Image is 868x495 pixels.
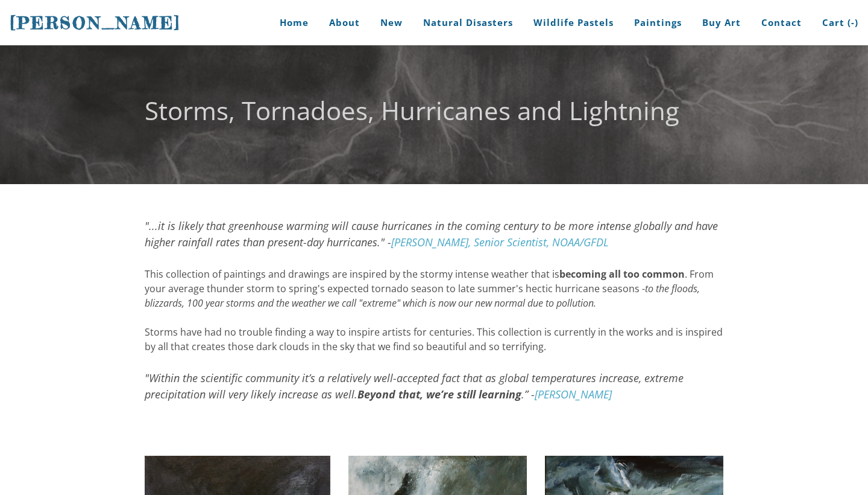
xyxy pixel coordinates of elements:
strong: Beyond that, we’re still learning [357,387,521,401]
strong: becoming all too common [559,267,685,281]
div: This collection of paintings and drawings are inspired by the stormy intense weather that is . Fr... [145,267,723,354]
font: Storms, Tornadoes, Hurricanes and Lightning [145,93,679,127]
a: [PERSON_NAME] [10,11,181,34]
span: [PERSON_NAME] [10,13,181,33]
span: - [851,16,855,28]
em: to the floods, blizzards, 100 year storms and the weather we call "extreme" which is now our new ... [145,282,700,310]
a: [PERSON_NAME], Senior Scientist, NOAA/GFDL [391,235,609,249]
font: "...it is likely that greenhouse warming will cause hurricanes in the coming century to be more i... [145,219,718,249]
a: [PERSON_NAME] [535,387,612,401]
font: "Within the scientific community it’s a relatively well-accepted fact that as global temperatures... [145,371,684,401]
